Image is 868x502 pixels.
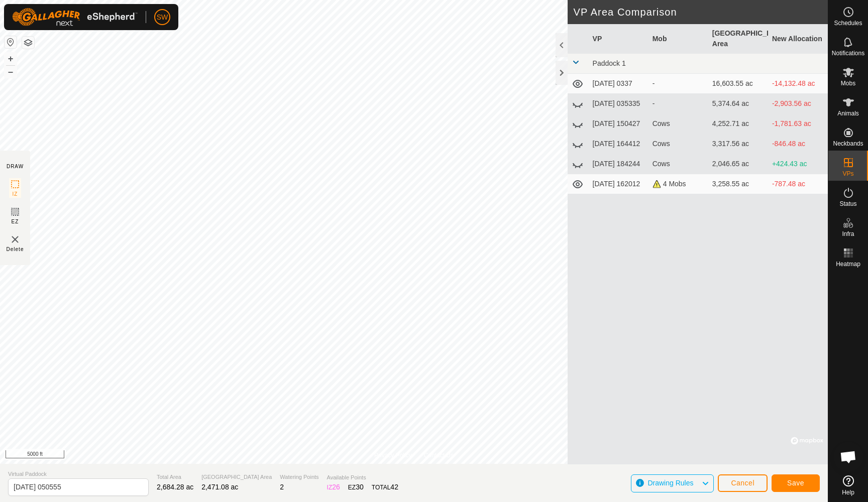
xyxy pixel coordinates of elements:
[708,114,768,134] td: 4,252.71 ac
[832,50,864,56] span: Notifications
[280,473,318,481] span: Watering Points
[768,174,828,194] td: -787.48 ac
[280,483,284,491] span: 2
[653,98,704,109] div: -
[589,94,648,114] td: [DATE] 035335
[837,110,859,116] span: Animals
[768,94,828,114] td: -2,903.56 ac
[589,74,648,94] td: [DATE] 0337
[653,118,704,129] div: Cows
[768,134,828,154] td: -846.48 ac
[12,8,138,26] img: Gallagher Logo
[372,482,398,492] div: TOTAL
[8,470,149,478] span: Virtual Paddock
[589,24,648,54] th: VP
[828,471,868,499] a: Help
[841,80,855,86] span: Mobs
[768,24,828,54] th: New Allocation
[768,114,828,134] td: -1,781.63 ac
[589,114,648,134] td: [DATE] 150427
[787,479,804,487] span: Save
[834,20,862,26] span: Schedules
[201,483,238,491] span: 2,471.08 ac
[833,141,863,147] span: Neckbands
[7,245,24,253] span: Delete
[768,154,828,174] td: +424.43 ac
[833,442,863,472] div: Open chat
[5,36,17,48] button: Reset Map
[839,201,856,207] span: Status
[332,483,340,491] span: 26
[589,154,648,174] td: [DATE] 184244
[390,483,398,491] span: 42
[374,451,412,460] a: Privacy Policy
[157,12,168,23] span: SW
[653,78,704,89] div: -
[327,473,398,482] span: Available Points
[12,218,19,225] span: EZ
[653,139,704,149] div: Cows
[772,474,820,492] button: Save
[356,483,364,491] span: 30
[708,24,768,54] th: [GEOGRAPHIC_DATA] Area
[589,174,648,194] td: [DATE] 162012
[5,53,17,65] button: +
[5,66,17,78] button: –
[647,479,693,487] span: Drawing Rules
[708,134,768,154] td: 3,317.56 ac
[648,24,708,54] th: Mob
[201,473,272,481] span: [GEOGRAPHIC_DATA] Area
[13,190,18,198] span: IZ
[842,171,853,177] span: VPs
[327,482,340,492] div: IZ
[708,94,768,114] td: 5,374.64 ac
[842,231,854,237] span: Infra
[731,479,754,487] span: Cancel
[574,6,828,18] h2: VP Area Comparison
[348,482,364,492] div: EZ
[768,74,828,94] td: -14,132.48 ac
[7,163,24,170] div: DRAW
[718,474,768,492] button: Cancel
[589,134,648,154] td: [DATE] 164412
[653,159,704,169] div: Cows
[708,74,768,94] td: 16,603.55 ac
[653,179,704,189] div: 4 Mobs
[708,174,768,194] td: 3,258.55 ac
[593,59,626,67] span: Paddock 1
[836,261,860,267] span: Heatmap
[22,37,34,49] button: Map Layers
[9,233,21,245] img: VP
[424,451,454,460] a: Contact Us
[842,489,854,495] span: Help
[157,473,193,481] span: Total Area
[157,483,193,491] span: 2,684.28 ac
[708,154,768,174] td: 2,046.65 ac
